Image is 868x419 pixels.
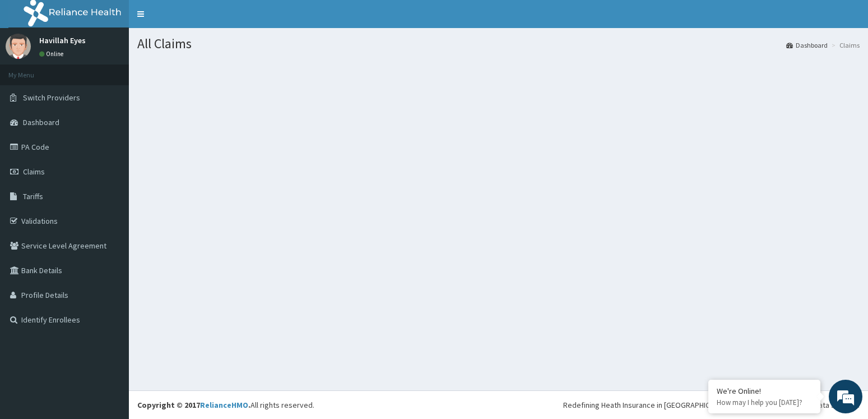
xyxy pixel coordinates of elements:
h1: All Claims [137,36,860,51]
span: We're online! [65,133,155,247]
div: Chat with us now [58,63,188,77]
img: d_794563401_company_1708531726252_794563401 [21,56,45,84]
span: Dashboard [23,117,59,127]
a: Dashboard [786,40,828,50]
span: Switch Providers [23,93,80,103]
span: Claims [23,167,45,177]
strong: Copyright © 2017 . [137,400,250,410]
li: Claims [829,40,860,50]
p: How may I help you today? [717,398,812,407]
a: Online [39,50,66,58]
a: RelianceHMO [200,400,248,410]
div: Redefining Heath Insurance in [GEOGRAPHIC_DATA] using Telemedicine and Data Science! [563,399,860,411]
div: We're Online! [717,386,812,396]
img: User Image [6,34,31,59]
p: Havillah Eyes [39,36,86,44]
textarea: Type your message and hit 'Enter' [6,291,213,330]
footer: All rights reserved. [129,390,868,419]
div: Minimize live chat window [184,6,211,33]
span: Tariffs [23,191,43,201]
